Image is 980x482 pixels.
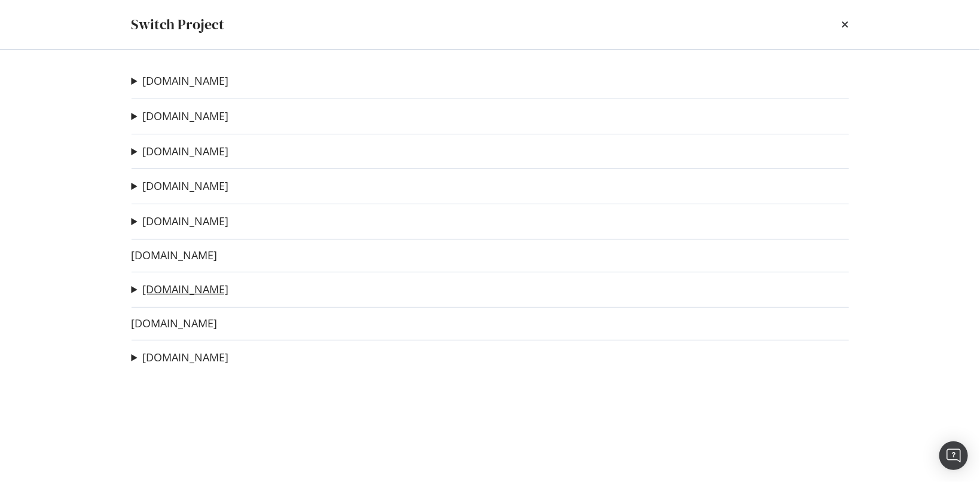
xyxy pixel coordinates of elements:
[132,144,229,159] summary: [DOMAIN_NAME]
[939,441,968,470] div: Open Intercom Messenger
[132,282,229,297] summary: [DOMAIN_NAME]
[143,215,229,228] a: [DOMAIN_NAME]
[143,110,229,122] a: [DOMAIN_NAME]
[132,109,229,124] summary: [DOMAIN_NAME]
[132,317,218,330] a: [DOMAIN_NAME]
[143,75,229,87] a: [DOMAIN_NAME]
[143,145,229,158] a: [DOMAIN_NAME]
[132,179,229,194] summary: [DOMAIN_NAME]
[143,180,229,192] a: [DOMAIN_NAME]
[132,73,229,89] summary: [DOMAIN_NAME]
[143,351,229,364] a: [DOMAIN_NAME]
[132,214,229,229] summary: [DOMAIN_NAME]
[132,14,225,35] div: Switch Project
[842,14,849,35] div: times
[132,249,218,262] a: [DOMAIN_NAME]
[132,350,229,366] summary: [DOMAIN_NAME]
[143,283,229,296] a: [DOMAIN_NAME]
